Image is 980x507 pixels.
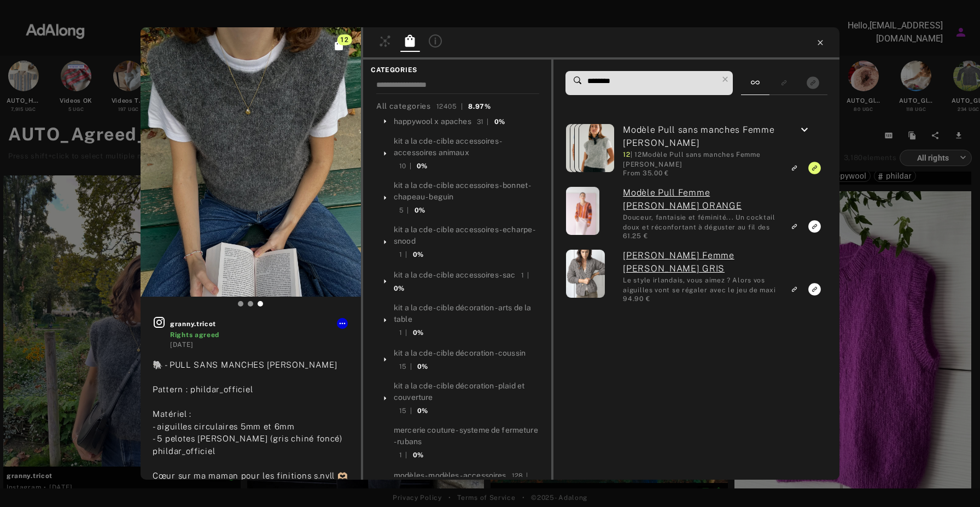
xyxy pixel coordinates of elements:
[512,471,528,481] div: 128 |
[623,151,630,158] span: 12
[803,75,823,90] button: Show only exact products linked
[399,328,407,338] div: 1 |
[494,117,505,127] div: 0%
[170,341,193,349] time: 2025-09-24T06:34:14.000Z
[925,455,980,507] iframe: Chat Widget
[394,347,526,359] div: kit a la cde - cible décoration - coussin
[394,284,404,293] div: 0%
[623,186,778,213] a: (ada-happywool-2501) Modèle Pull Femme Léontine ORANGE: Douceur, fantaisie et féminité... Un cock...
[566,250,605,298] img: 051027_2447_S1.jpg
[798,123,811,137] i: keyboard_arrow_down
[623,275,778,294] div: Le style irlandais, vous aimez ? Alors vos aiguilles vont se régaler avec le jeu de maxi torsades...
[774,75,794,90] button: Show only similar products linked
[399,362,412,372] div: 15 |
[575,124,614,172] img: 061243_2360_S1.jpg
[337,34,352,45] span: 12
[566,124,605,172] img: 061243_2441_S1.jpg
[413,328,423,338] div: 0%
[399,450,407,460] div: 1 |
[394,302,539,325] div: kit a la cde - cible décoration - arts de la table
[436,102,463,111] div: 12405 |
[570,124,609,172] img: 061243_2315_S1.jpg
[623,249,778,275] a: (ada-happywool-5893) Modèle Gilet Femme Léontine GRIS: Le style irlandais, vous aimez ? Alors vos...
[566,187,599,235] img: 056845_1396_S1.jpg
[394,224,539,247] div: kit a la cde - cible accessoires - echarpe - snood
[394,380,539,403] div: kit a la cde - cible décoration - plaid et couverture
[623,168,778,178] div: From 35,00 €
[399,406,412,416] div: 15 |
[413,250,423,260] div: 0%
[153,360,348,505] span: 🐘 - PULL SANS MANCHES [PERSON_NAME] Pattern : phildar_officiel Matériel : - aiguilles circulaires...
[399,205,409,215] div: 5 |
[925,455,980,507] div: Widget de chat
[371,65,544,75] span: CATEGORIES
[376,101,491,112] div: All categories
[417,161,427,171] div: 0%
[394,269,516,281] div: kit a la cde - cible accessoires - sac
[413,450,423,460] div: 0%
[477,117,489,127] div: 31 |
[334,40,345,51] span: Click to see all exact linked products
[399,161,411,171] div: 10 |
[804,161,825,175] button: Unlink to exact product
[623,231,778,241] div: 61,25 €
[784,161,804,175] button: Link to similar product
[804,282,825,297] button: Link to exact product
[784,219,804,234] button: Link to similar product
[415,205,425,215] div: 0%
[394,425,539,447] div: mercerie couture - systeme de fermeture - rubans
[399,250,407,260] div: 1 |
[170,319,349,329] span: granny.tricot
[394,116,471,127] div: happywool x apaches
[521,270,529,280] div: 1 |
[394,180,539,203] div: kit a la cde - cible accessoires - bonnet - chapeau - beguin
[468,102,491,111] div: 8.97%
[394,470,506,481] div: modèles - modèles - accessoires
[784,282,804,297] button: Link to similar product
[170,331,219,339] span: Rights agreed
[417,362,428,372] div: 0%
[394,135,539,158] div: kit a la cde - cible accessoires - accessoires animaux
[623,150,778,168] div: | 12 Modèle Pull sans manches Femme [PERSON_NAME]
[417,406,428,416] div: 0%
[623,294,778,304] div: 94,90 €
[623,213,778,231] div: Douceur, fantaisie et féminité... Un cocktail doux et réconfortant à déguster au fil des points s...
[577,124,616,172] img: 061243_2091_S1.jpg
[804,219,825,234] button: Link to exact product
